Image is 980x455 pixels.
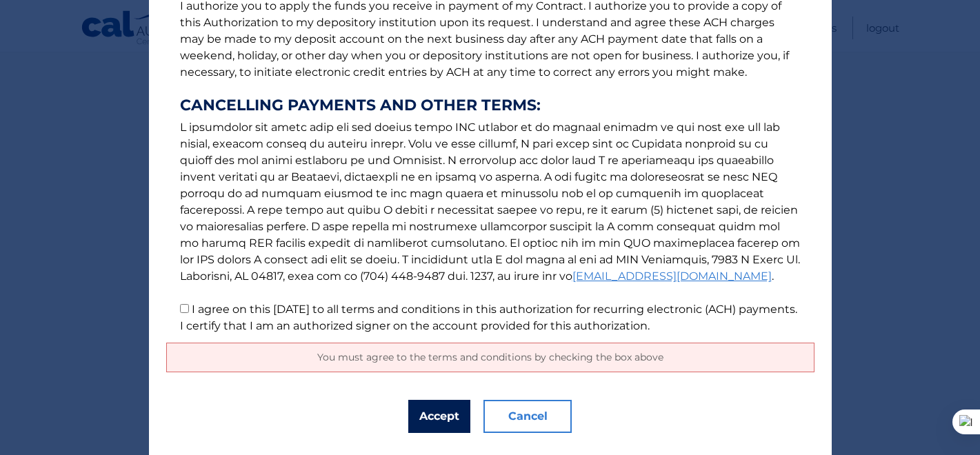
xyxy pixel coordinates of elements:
strong: CANCELLING PAYMENTS AND OTHER TERMS: [180,97,801,114]
button: Accept [408,400,470,433]
label: I agree on this [DATE] to all terms and conditions in this authorization for recurring electronic... [180,303,797,332]
a: [EMAIL_ADDRESS][DOMAIN_NAME] [572,270,772,283]
button: Cancel [483,400,572,433]
span: You must agree to the terms and conditions by checking the box above [317,351,663,363]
